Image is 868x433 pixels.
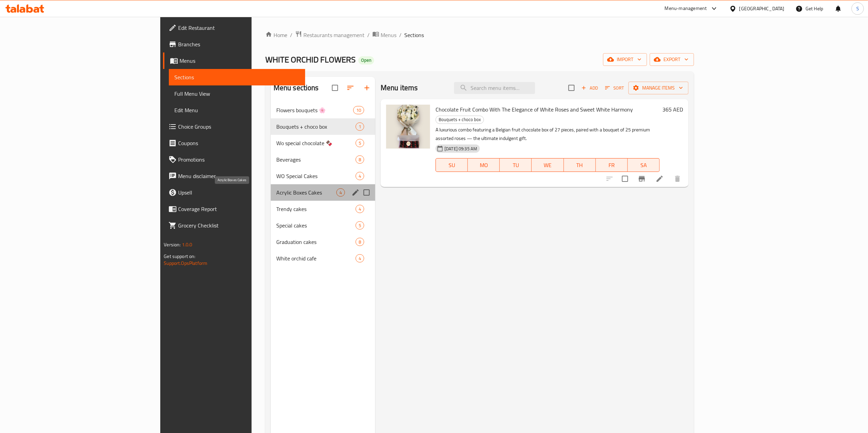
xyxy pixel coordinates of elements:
div: Beverages8 [271,151,375,168]
img: Chocolate Fruit Combo With The Elegance of White Roses and Sweet White Harmony [386,105,430,149]
div: items [356,254,364,262]
span: TU [502,160,529,170]
a: Edit menu item [656,175,664,183]
span: FR [599,160,625,170]
div: Graduation cakes8 [271,234,375,250]
button: delete [669,171,686,187]
span: TH [567,160,593,170]
button: Add section [359,80,375,96]
a: Upsell [163,184,305,201]
div: items [356,155,364,164]
span: Flowers bouquets 🌸 [276,106,353,114]
span: Trendy cakes [276,205,356,213]
span: Version: [164,240,181,249]
div: items [353,106,364,114]
span: Sections [174,73,300,81]
p: ‏A luxurious combo featuring a Belgian fruit chocolate box of 27 pieces, paired with a bouquet of... [436,126,660,143]
div: items [356,122,364,131]
button: WE [532,158,564,172]
div: items [356,221,364,230]
span: Get support on: [164,252,195,261]
button: MO [468,158,500,172]
a: Choice Groups [163,118,305,135]
nav: breadcrumb [265,31,694,39]
button: Sort [603,83,626,93]
span: S [856,5,859,12]
span: 8 [356,239,364,245]
span: Add [580,84,599,92]
a: Edit Menu [169,102,305,118]
span: Menu disclaimer [178,172,300,180]
div: Menu-management [665,4,707,13]
button: edit [350,187,361,198]
span: SU [439,160,465,170]
nav: Menu sections [271,99,375,269]
span: Select section [564,81,579,95]
span: Wo special chocolate 🍫 [276,139,356,147]
span: 4 [356,206,364,212]
button: import [603,53,647,66]
a: Coupons [163,135,305,151]
button: SA [628,158,660,172]
button: Branch-specific-item [634,171,650,187]
a: Menus [163,52,305,69]
a: Support.OpsPlatform [164,259,207,268]
span: 4 [356,173,364,179]
button: Add [579,83,601,93]
div: items [356,205,364,213]
span: 5 [356,222,364,229]
button: FR [596,158,628,172]
div: White orchid cafe4 [271,250,375,267]
button: export [650,53,694,66]
a: Menus [372,31,396,39]
h6: 365 AED [662,105,683,114]
span: WO Special Cakes [276,172,356,180]
span: Upsell [178,188,300,197]
a: Menu disclaimer [163,168,305,184]
div: items [356,139,364,147]
a: Coverage Report [163,201,305,217]
span: Choice Groups [178,122,300,131]
span: Coverage Report [178,205,300,213]
span: Bouquets + choco box [436,116,484,124]
span: Sort sections [342,80,359,96]
span: Open [358,57,374,63]
span: Restaurants management [303,31,364,39]
span: export [655,55,688,64]
span: 8 [356,156,364,163]
input: search [454,82,535,94]
span: White orchid cafe [276,254,356,262]
span: Beverages [276,155,356,164]
span: Promotions [178,155,300,164]
button: SU [436,158,468,172]
li: / [399,31,402,39]
div: Open [358,56,374,65]
span: SA [630,160,657,170]
div: Trendy cakes4 [271,201,375,217]
span: Manage items [634,84,683,92]
span: Select all sections [328,81,342,95]
span: Chocolate Fruit Combo With The Elegance of White Roses and Sweet White Harmony [436,104,633,115]
a: Branches [163,36,305,52]
span: Acrylic Boxes Cakes [276,188,336,197]
span: 4 [356,255,364,262]
span: 1.0.0 [182,240,192,249]
span: Menus [180,57,300,65]
a: Sections [169,69,305,85]
button: Manage items [628,82,688,94]
span: Graduation cakes [276,238,356,246]
a: Grocery Checklist [163,217,305,234]
span: Menus [381,31,396,39]
li: / [367,31,370,39]
div: Bouquets + choco box [436,116,484,124]
span: Sort [605,84,624,92]
a: Restaurants management [295,31,364,39]
span: Special cakes [276,221,356,230]
span: WE [534,160,561,170]
span: Bouquets + choco box [276,122,356,131]
span: 4 [337,189,345,196]
span: Sections [404,31,424,39]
